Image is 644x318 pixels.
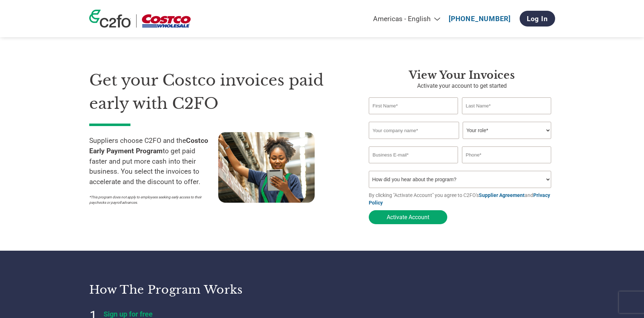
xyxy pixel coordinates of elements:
input: Last Name* [462,97,552,114]
strong: Costco Early Payment Program [89,136,208,155]
input: First Name* [369,97,458,114]
img: supply chain worker [218,132,315,203]
input: Your company name* [369,122,459,139]
input: Phone* [462,146,552,163]
div: Invalid last name or last name is too long [462,115,552,119]
a: Log In [520,11,555,26]
p: Activate your account to get started [369,82,555,90]
h3: View Your Invoices [369,69,555,82]
div: Invalid company name or company name is too long [369,140,552,144]
input: Invalid Email format [369,146,458,163]
p: By clicking "Activate Account" you agree to C2FO's and [369,192,555,207]
div: Invalid first name or first name is too long [369,115,458,119]
p: *This program does not apply to employees seeking early access to their paychecks or payroll adva... [89,194,211,205]
select: Title/Role [463,122,551,139]
div: Inavlid Email Address [369,164,458,168]
button: Activate Account [369,210,447,224]
a: [PHONE_NUMBER] [449,15,511,23]
a: Supplier Agreement [479,192,525,198]
img: c2fo logo [89,10,131,28]
h3: How the program works [89,283,313,297]
a: Privacy Policy [369,192,550,206]
p: Suppliers choose C2FO and the to get paid faster and put more cash into their business. You selec... [89,136,218,187]
img: Costco [142,14,191,28]
div: Inavlid Phone Number [462,164,552,168]
h1: Get your Costco invoices paid early with C2FO [89,69,347,115]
